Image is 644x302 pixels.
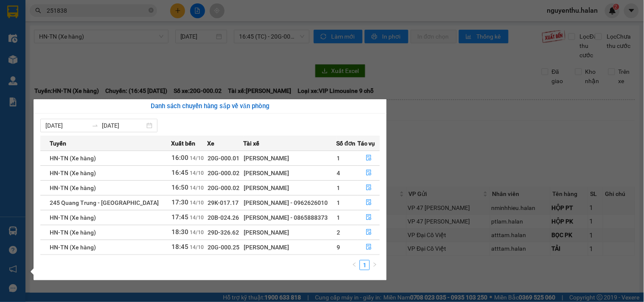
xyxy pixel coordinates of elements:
[190,229,204,235] span: 14/10
[366,244,372,251] span: file-done
[50,214,96,221] span: HN-TN (Xe hàng)
[358,240,380,254] button: file-done
[337,185,340,191] span: 1
[244,243,336,252] div: [PERSON_NAME]
[208,155,239,162] span: 20G-000.01
[360,260,370,270] li: 1
[337,155,340,162] span: 1
[243,139,259,148] span: Tài xế
[372,262,377,267] span: right
[50,229,96,236] span: HN-TN (Xe hàng)
[190,200,204,206] span: 14/10
[207,139,214,148] span: Xe
[172,169,188,176] span: 16:45
[190,215,204,221] span: 14/10
[366,155,372,162] span: file-done
[208,244,239,251] span: 20G-000.25
[349,260,360,270] li: Previous Page
[358,151,380,165] button: file-done
[366,199,372,206] span: file-done
[337,139,356,148] span: Số đơn
[172,184,188,191] span: 16:50
[172,154,188,162] span: 16:00
[171,139,195,148] span: Xuất bến
[349,260,360,270] button: left
[360,260,369,270] a: 1
[244,228,336,237] div: [PERSON_NAME]
[337,199,340,206] span: 1
[337,229,340,236] span: 2
[40,101,380,112] div: Danh sách chuyến hàng sắp về văn phòng
[337,244,340,251] span: 9
[366,214,372,221] span: file-done
[190,155,204,161] span: 14/10
[208,185,239,191] span: 20G-000.02
[172,228,188,236] span: 18:30
[244,168,336,178] div: [PERSON_NAME]
[92,122,98,129] span: to
[50,139,66,148] span: Tuyến
[366,229,372,236] span: file-done
[190,170,204,176] span: 14/10
[50,155,96,162] span: HN-TN (Xe hàng)
[366,185,372,191] span: file-done
[244,213,336,222] div: [PERSON_NAME] - 0865888373
[50,170,96,176] span: HN-TN (Xe hàng)
[50,199,159,206] span: 245 Quang Trung - [GEOGRAPHIC_DATA]
[244,198,336,207] div: [PERSON_NAME] - 0962626010
[370,260,380,270] li: Next Page
[92,122,98,129] span: swap-right
[358,139,375,148] span: Tác vụ
[358,181,380,195] button: file-done
[370,260,380,270] button: right
[190,244,204,250] span: 14/10
[11,58,102,86] b: GỬI : VP Thiên [PERSON_NAME]
[208,229,239,236] span: 29D-326.62
[337,170,340,176] span: 4
[190,185,204,191] span: 14/10
[208,214,239,221] span: 20B-024.26
[50,185,96,191] span: HN-TN (Xe hàng)
[244,154,336,163] div: [PERSON_NAME]
[244,183,336,193] div: [PERSON_NAME]
[172,243,188,251] span: 18:45
[208,199,239,206] span: 29K-017.17
[358,226,380,239] button: file-done
[358,196,380,210] button: file-done
[208,170,239,176] span: 20G-000.02
[102,121,145,130] input: Đến ngày
[172,199,188,206] span: 17:30
[337,214,340,221] span: 1
[352,262,357,267] span: left
[358,211,380,224] button: file-done
[366,170,372,176] span: file-done
[11,11,74,53] img: logo.jpg
[358,166,380,180] button: file-done
[172,213,188,221] span: 17:45
[50,244,96,251] span: HN-TN (Xe hàng)
[45,121,88,130] input: Từ ngày
[79,21,355,31] li: 271 - [PERSON_NAME] - [GEOGRAPHIC_DATA] - [GEOGRAPHIC_DATA]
